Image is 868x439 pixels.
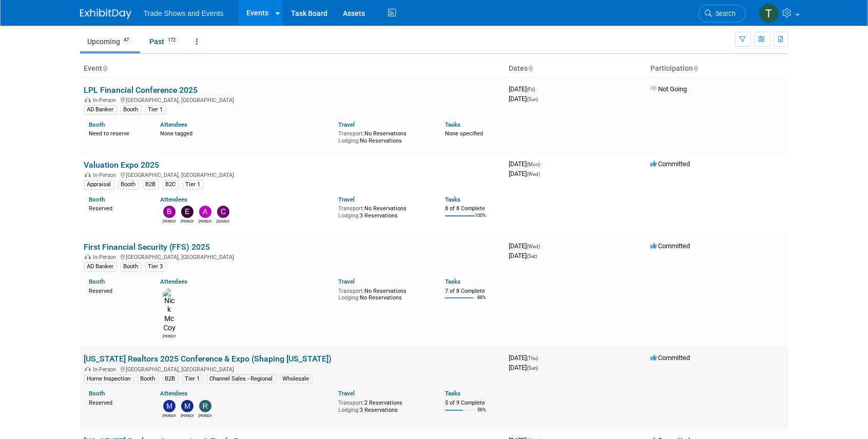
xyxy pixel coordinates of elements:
div: Booth [138,374,159,384]
th: Dates [505,60,647,77]
div: Ashley Marquis [199,218,211,224]
a: Booth [89,121,105,128]
a: Sort by Start Date [528,64,533,72]
span: Lodging: [338,407,360,413]
a: [US_STATE] Realtors 2025 Conference & Expo (Shaping [US_STATE]) [84,354,332,364]
div: Home Inspection [84,374,134,384]
span: In-Person [93,254,120,261]
th: Event [80,60,505,77]
span: Lodging: [338,137,360,144]
span: [DATE] [509,252,537,260]
span: (Mon) [527,162,541,167]
div: B2B [143,180,159,189]
img: Ashley Marquis [199,206,211,218]
a: Travel [338,121,355,128]
span: [DATE] [509,242,544,250]
div: Booth [121,262,142,271]
div: Booth [121,105,142,114]
td: 56% [477,407,486,421]
a: Tasks [445,390,460,397]
div: Channel Sales - Regional [207,374,276,384]
div: 7 of 8 Complete [445,288,501,295]
div: Nick McCoy [163,333,176,339]
span: [DATE] [509,160,544,168]
div: Rob Schroeder [199,412,211,418]
div: [GEOGRAPHIC_DATA], [GEOGRAPHIC_DATA] [84,252,501,261]
div: Mike Schalk [181,412,194,418]
span: - [540,354,542,362]
img: Mike Schalk [181,400,194,412]
a: Travel [338,278,355,285]
div: Reserved [89,397,145,407]
a: Travel [338,196,355,203]
img: Nick McCoy [163,288,176,333]
img: Bobby DeSpain [163,206,176,218]
span: Transport: [338,288,364,294]
img: ExhibitDay [80,9,131,19]
span: (Sun) [527,365,538,371]
div: B2B [162,374,179,384]
span: Lodging: [338,212,360,219]
div: No Reservations No Reservations [338,128,430,144]
span: - [542,160,544,168]
a: Search [699,5,746,23]
span: 172 [165,36,179,44]
span: Search [712,10,736,17]
td: 88% [477,295,486,309]
a: Valuation Expo 2025 [84,160,160,170]
div: Tier 1 [182,374,203,384]
span: 47 [121,36,132,44]
a: Attendees [160,278,187,285]
span: - [542,242,544,250]
span: In-Person [93,366,120,373]
div: Appraisal [84,180,114,189]
div: 5 of 9 Complete [445,400,501,407]
img: In-Person Event [85,366,91,371]
div: Reserved [89,203,145,212]
span: (Wed) [527,171,541,177]
div: Reserved [89,286,145,295]
a: Sort by Event Name [103,64,108,72]
a: Booth [89,390,105,397]
span: Lodging: [338,294,360,301]
a: Tasks [445,278,460,285]
div: B2C [163,180,179,189]
div: Christian Adams [217,218,229,224]
div: Tier 3 [145,262,166,271]
div: [GEOGRAPHIC_DATA], [GEOGRAPHIC_DATA] [84,170,501,178]
img: Christian Adams [217,206,229,218]
div: 2 Reservations 3 Reservations [338,397,430,413]
div: Tier 1 [145,105,166,114]
div: [GEOGRAPHIC_DATA], [GEOGRAPHIC_DATA] [84,365,501,373]
div: Need to reserve [89,128,145,137]
span: (Sat) [527,253,537,259]
span: (Sun) [527,96,538,102]
td: 100% [475,213,486,227]
a: Tasks [445,121,460,128]
div: [GEOGRAPHIC_DATA], [GEOGRAPHIC_DATA] [84,95,501,104]
a: Sort by Participation Type [693,64,699,72]
a: Attendees [160,390,187,397]
span: Committed [651,160,690,168]
img: Rob Schroeder [199,400,211,412]
a: Booth [89,278,105,285]
div: Erin Shepard [181,218,194,224]
a: Past172 [142,32,187,51]
th: Participation [647,60,788,77]
span: (Thu) [527,355,538,361]
span: (Fri) [527,87,535,92]
span: (Wed) [527,244,541,249]
span: Trade Shows and Events [144,9,224,17]
div: Michael Cardillo [163,412,176,418]
a: LPL Financial Conference 2025 [84,85,198,95]
span: [DATE] [509,354,542,362]
span: Committed [651,354,690,362]
div: None tagged [160,128,331,137]
div: AD Banker [84,262,117,271]
img: In-Person Event [85,254,91,259]
div: Bobby DeSpain [163,218,176,224]
img: Tiff Wagner [759,4,779,23]
span: In-Person [93,97,120,104]
a: Travel [338,390,355,397]
div: Tier 1 [183,180,204,189]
